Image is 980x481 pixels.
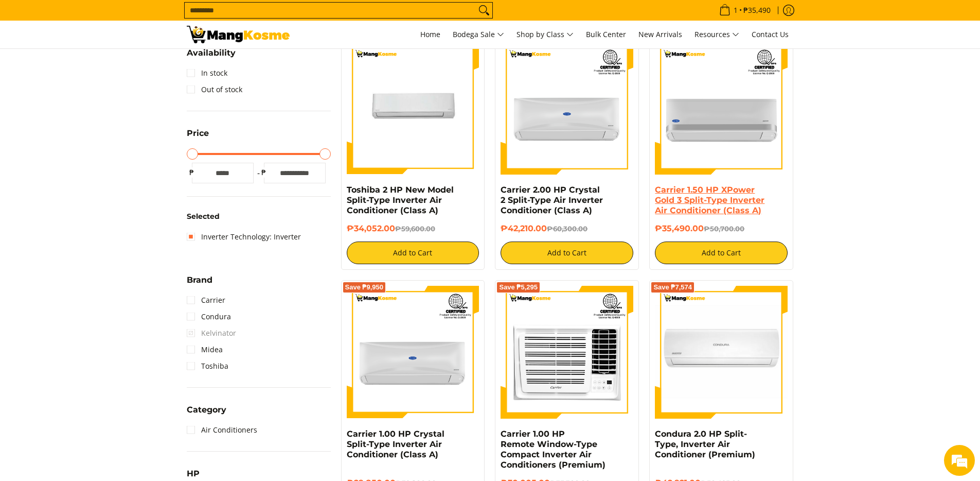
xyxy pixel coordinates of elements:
a: New Arrivals [633,21,687,48]
button: Add to Cart [347,242,479,264]
a: Condura 2.0 HP Split-Type, Inverter Air Conditioner (Premium) [655,429,755,459]
img: Carrier 2.00 HP Crystal 2 Split-Type Air Inverter Conditioner (Class A) [501,42,633,175]
span: Brand [187,276,212,284]
img: Carrier 1.50 HP XPower Gold 3 Split-Type Inverter Air Conditioner (Class A) [655,42,788,175]
a: Carrier [187,292,225,308]
a: Bulk Center [581,21,631,48]
a: Carrier 1.00 HP Remote Window-Type Compact Inverter Air Conditioners (Premium) [501,429,605,470]
img: condura-split-type-inverter-air-conditioner-class-b-full-view-mang-kosme [655,286,788,419]
span: We're online! [60,130,142,234]
summary: Open [187,276,212,292]
span: Home [420,29,440,39]
span: ₱ [259,167,269,178]
span: • [716,5,774,16]
span: Resources [694,28,739,41]
a: In stock [187,65,227,81]
span: New Arrivals [638,29,682,39]
button: Search [476,3,492,18]
textarea: Type your message and hit 'Enter' [5,281,196,317]
span: Category [187,406,226,414]
button: Add to Cart [655,242,788,264]
div: Minimize live chat window [169,5,193,30]
a: Midea [187,341,223,358]
a: Shop by Class [511,21,579,48]
a: Home [415,21,446,48]
a: Carrier 1.00 HP Crystal Split-Type Inverter Air Conditioner (Class A) [347,429,444,459]
span: Availability [187,49,236,57]
nav: Main Menu [300,21,794,48]
div: Chat with us now [54,58,173,71]
span: Shop by Class [516,28,574,41]
h6: ₱42,210.00 [501,224,633,234]
span: HP [187,470,200,478]
a: Toshiba 2 HP New Model Split-Type Inverter Air Conditioner (Class A) [347,185,454,215]
h6: Selected [187,212,331,221]
span: Bodega Sale [453,28,504,41]
a: Out of stock [187,81,242,98]
a: Condura [187,308,231,325]
span: Bulk Center [586,29,626,39]
a: Air Conditioners [187,422,257,438]
span: Contact Us [752,29,789,39]
del: ₱50,700.00 [704,225,744,233]
span: 1 [732,7,739,14]
img: Carrier 1.00 HP Remote Window-Type Compact Inverter Air Conditioners (Premium) [501,286,633,419]
a: Carrier 1.50 HP XPower Gold 3 Split-Type Inverter Air Conditioner (Class A) [655,185,764,215]
a: Toshiba [187,358,228,374]
a: Inverter Technology: Inverter [187,229,301,245]
del: ₱59,600.00 [395,225,435,233]
summary: Open [187,49,236,65]
img: Bodega Sale Aircon l Mang Kosme: Home Appliances Warehouse Sale [187,26,290,43]
img: Carrier 1.00 HP Crystal Split-Type Inverter Air Conditioner (Class A) [347,286,479,419]
a: Carrier 2.00 HP Crystal 2 Split-Type Air Inverter Conditioner (Class A) [501,185,603,215]
h6: ₱35,490.00 [655,224,788,234]
h6: ₱34,052.00 [347,224,479,234]
button: Add to Cart [501,242,633,264]
del: ₱60,300.00 [547,225,587,233]
span: Save ₱7,574 [653,284,692,290]
img: Toshiba 2 HP New Model Split-Type Inverter Air Conditioner (Class A) [347,42,479,175]
span: ₱ [187,167,197,178]
span: Kelvinator [187,325,236,341]
summary: Open [187,129,209,145]
a: Bodega Sale [448,21,509,48]
span: ₱35,490 [742,7,772,14]
span: Save ₱5,295 [499,284,538,290]
a: Resources [689,21,744,48]
summary: Open [187,406,226,422]
span: Price [187,129,209,138]
a: Contact Us [746,21,794,48]
span: Save ₱9,950 [345,284,384,290]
